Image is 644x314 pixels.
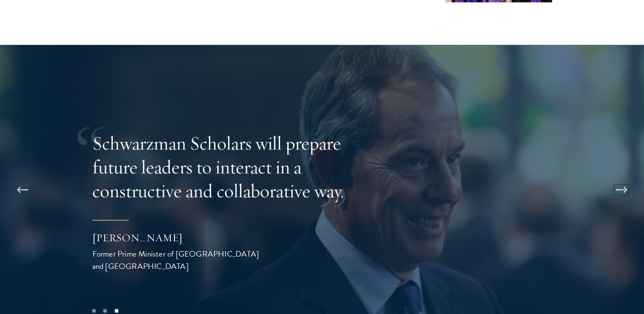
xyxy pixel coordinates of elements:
[92,131,369,203] p: Schwarzman Scholars will prepare future leaders to interact in a constructive and collaborative way.
[92,231,263,245] div: [PERSON_NAME]
[92,248,263,272] div: Former Prime Minister of [GEOGRAPHIC_DATA] and [GEOGRAPHIC_DATA]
